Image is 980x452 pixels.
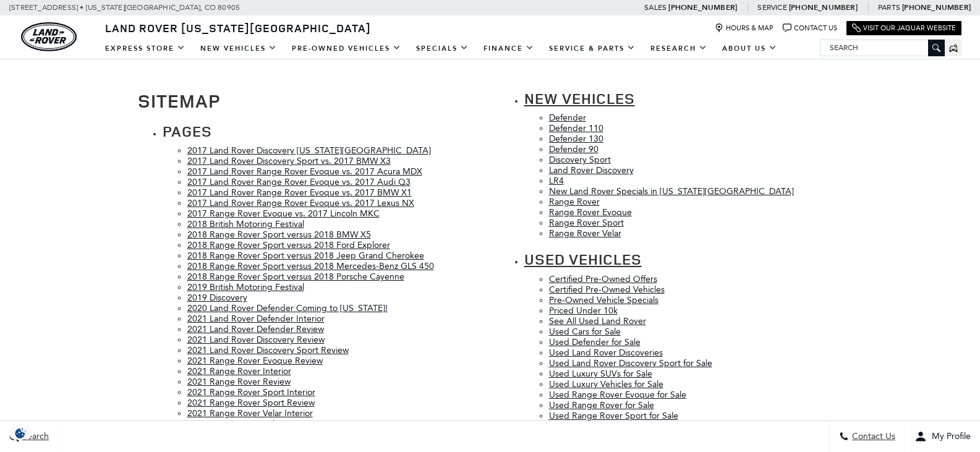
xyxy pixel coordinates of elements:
[715,23,773,33] a: Hours & Map
[187,250,424,261] a: 2018 Range Rover Sport versus 2018 Jeep Grand Cherokee
[187,198,414,208] a: 2017 Land Rover Range Rover Evoque vs. 2017 Lexus NX
[187,324,324,335] a: 2021 Land Rover Defender Review
[905,421,980,452] button: Open user profile menu
[21,22,77,51] a: land-rover
[820,40,944,55] input: Search
[187,356,323,366] a: 2021 Range Rover Evoque Review
[524,249,642,269] a: Used Vehicles
[549,134,603,144] a: Defender 130
[105,20,371,35] span: Land Rover [US_STATE][GEOGRAPHIC_DATA]
[549,186,794,197] a: New Land Rover Specials in [US_STATE][GEOGRAPHIC_DATA]
[187,313,325,324] a: 2021 Land Rover Defender Interior
[549,379,663,390] a: Used Luxury Vehicles for Sale
[187,282,304,292] a: 2019 British Motoring Festival
[98,38,193,59] a: EXPRESS STORE
[542,38,643,59] a: Service & Parts
[187,419,312,429] a: 2021 Range Rover Velar Review
[21,22,77,51] img: Land Rover
[549,326,621,337] a: Used Cars for Sale
[187,271,404,282] a: 2018 Range Rover Sport versus 2018 Porsche Cayenne
[549,295,658,305] a: Pre-Owned Vehicle Specials
[187,156,391,166] a: 2017 Land Rover Discovery Sport vs. 2017 BMW X3
[187,177,411,187] a: 2017 Land Rover Range Rover Evoque vs. 2017 Audi Q3
[187,166,422,177] a: 2017 Land Rover Range Rover Evoque vs. 2017 Acura MDX
[187,208,380,219] a: 2017 Range Rover Evoque vs. 2017 Lincoln MKC
[187,387,315,398] a: 2021 Range Rover Sport Interior
[187,335,325,345] a: 2021 Land Rover Discovery Review
[549,316,646,326] a: See All Used Land Rover
[549,113,586,123] a: Defender
[187,408,313,419] a: 2021 Range Rover Velar Interior
[187,345,349,356] a: 2021 Land Rover Discovery Sport Review
[789,2,858,12] a: [PHONE_NUMBER]
[187,303,388,313] a: 2020 Land Rover Defender Coming to [US_STATE]!
[549,165,634,176] a: Land Rover Discovery
[644,3,667,12] span: Sales
[549,218,624,228] a: Range Rover Sport
[6,427,35,440] img: Opt-Out Icon
[549,123,603,134] a: Defender 110
[849,432,895,442] span: Contact Us
[783,23,837,33] a: Contact Us
[187,187,412,198] a: 2017 Land Rover Range Rover Evoque vs. 2017 BMW X1
[902,2,971,12] a: [PHONE_NUMBER]
[549,207,632,218] a: Range Rover Evoque
[9,3,240,12] a: [STREET_ADDRESS] • [US_STATE][GEOGRAPHIC_DATA], CO 80905
[549,284,665,295] a: Certified Pre-Owned Vehicles
[476,38,542,59] a: Finance
[757,3,786,12] span: Service
[187,145,431,156] a: 2017 Land Rover Discovery [US_STATE][GEOGRAPHIC_DATA]
[193,38,284,59] a: New Vehicles
[284,38,409,59] a: Pre-Owned Vehicles
[524,88,635,108] a: New Vehicles
[549,228,621,239] a: Range Rover Velar
[549,369,652,379] a: Used Luxury SUVs for Sale
[549,400,654,411] a: Used Range Rover for Sale
[549,155,611,165] a: Discovery Sport
[163,123,481,139] h2: Pages
[549,337,641,348] a: Used Defender for Sale
[187,261,434,271] a: 2018 Range Rover Sport versus 2018 Mercedes-Benz GLS 450
[549,358,712,369] a: Used Land Rover Discovery Sport for Sale
[643,38,715,59] a: Research
[852,23,956,33] a: Visit Our Jaguar Website
[549,411,678,421] a: Used Range Rover Sport for Sale
[187,398,315,408] a: 2021 Range Rover Sport Review
[98,20,378,35] a: Land Rover [US_STATE][GEOGRAPHIC_DATA]
[668,2,737,12] a: [PHONE_NUMBER]
[187,366,291,377] a: 2021 Range Rover Interior
[187,219,304,229] a: 2018 British Motoring Festival
[549,390,686,400] a: Used Range Rover Evoque for Sale
[138,90,481,111] h1: Sitemap
[98,38,785,59] nav: Main Navigation
[6,427,35,440] section: Click to Open Cookie Consent Modal
[187,240,390,250] a: 2018 Range Rover Sport versus 2018 Ford Explorer
[549,274,657,284] a: Certified Pre-Owned Offers
[715,38,785,59] a: About Us
[549,176,564,186] a: LR4
[878,3,900,12] span: Parts
[187,377,291,387] a: 2021 Range Rover Review
[187,292,247,303] a: 2019 Discovery
[549,144,599,155] a: Defender 90
[187,229,371,240] a: 2018 Range Rover Sport versus 2018 BMW X5
[409,38,476,59] a: Specials
[549,197,600,207] a: Range Rover
[549,305,618,316] a: Priced Under 10k
[549,348,663,358] a: Used Land Rover Discoveries
[927,432,971,442] span: My Profile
